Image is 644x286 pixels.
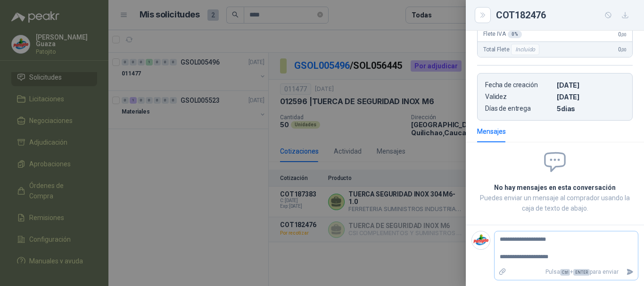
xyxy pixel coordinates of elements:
img: Company Logo [472,231,490,249]
div: 0 % [508,31,522,38]
span: Flete IVA [483,31,522,38]
span: 0 [618,31,627,38]
p: [DATE] [557,81,625,89]
p: Fecha de creación [485,81,553,89]
button: Enviar [622,264,638,280]
span: 0 [618,46,627,53]
p: Validez [485,93,553,101]
h2: No hay mensajes en esta conversación [477,182,633,193]
p: [DATE] [557,93,625,101]
span: Ctrl [560,269,570,276]
div: Incluido [511,44,539,55]
button: Close [477,9,488,21]
p: 5 dias [557,105,625,113]
label: Adjuntar archivos [495,264,511,280]
p: Puedes enviar un mensaje al comprador usando la caja de texto de abajo. [477,193,633,213]
p: Pulsa + para enviar [511,264,623,280]
div: COT182476 [496,8,633,23]
p: Días de entrega [485,105,553,113]
div: Mensajes [477,126,506,137]
span: ENTER [573,269,590,276]
span: ,00 [621,47,627,52]
span: Total Flete [483,44,541,55]
span: ,00 [621,32,627,37]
